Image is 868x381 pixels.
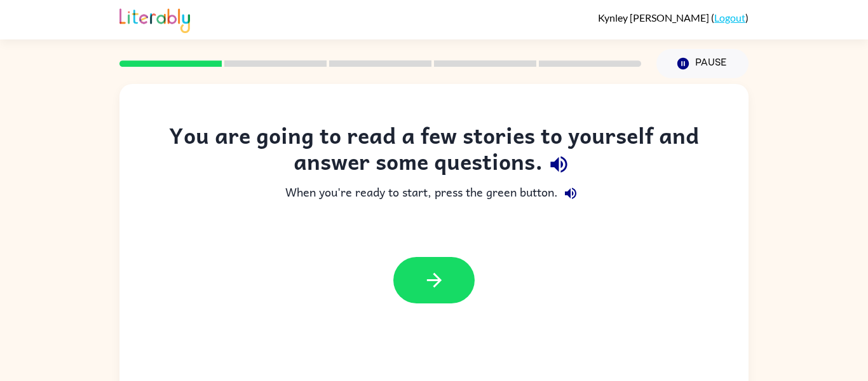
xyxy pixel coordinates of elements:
a: Logout [714,11,745,24]
div: ( ) [598,11,749,24]
span: Kynley [PERSON_NAME] [598,11,711,24]
div: You are going to read a few stories to yourself and answer some questions. [145,122,723,181]
img: Literably [119,5,190,33]
button: Pause [656,49,749,78]
div: When you're ready to start, press the green button. [145,181,723,206]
